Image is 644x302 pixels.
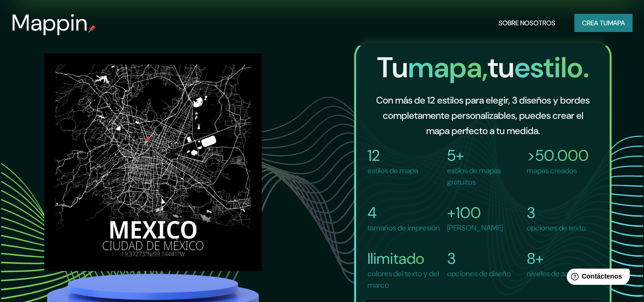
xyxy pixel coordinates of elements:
[574,14,633,32] button: Crea tumapa
[582,19,608,27] font: Crea tu
[408,49,488,86] font: mapa,
[368,223,440,233] font: tamaños de impresión
[368,269,439,290] font: colores del texto y del marco
[377,49,408,86] font: Tu
[499,19,555,27] font: Sobre nosotros
[447,269,511,279] font: opciones de diseño
[88,25,96,32] img: pin de mapeo
[527,269,580,279] font: niveles de zoom
[495,14,559,32] button: Sobre nosotros
[527,249,544,269] font: 8+
[527,223,586,233] font: opciones de texto
[488,49,514,86] font: tu
[447,166,501,187] font: estilos de mapas gratuitos
[447,203,481,223] font: +100
[44,51,262,268] img: mexico-city.png
[447,146,464,166] font: 5+
[559,265,634,292] iframe: Lanzador de widgets de ayuda
[527,203,535,223] font: 3
[608,19,625,27] font: mapa
[368,249,424,269] font: Ilimitado
[376,94,590,137] font: Con más de 12 estilos para elegir, 3 diseños y bordes completamente personalizables, puedes crear...
[527,166,577,176] font: mapas creados
[447,223,503,233] font: [PERSON_NAME]
[514,49,589,86] font: estilo.
[368,166,418,176] font: estilos de mapa
[447,249,456,269] font: 3
[368,146,380,166] font: 12
[368,203,377,223] font: 4
[11,8,88,38] font: Mappin
[527,146,589,166] font: >50.000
